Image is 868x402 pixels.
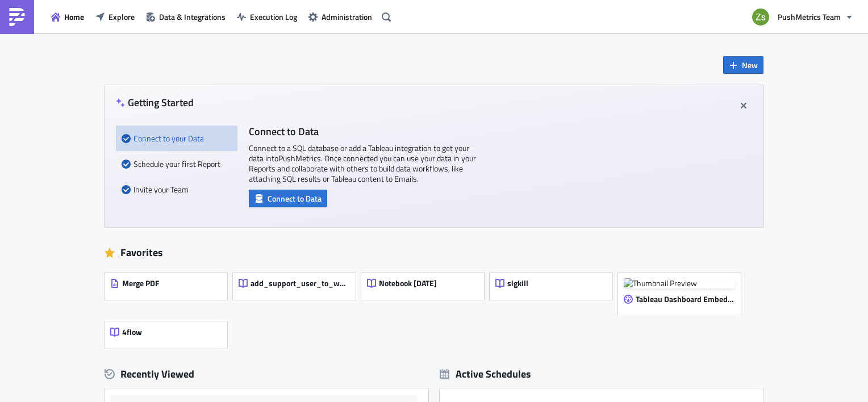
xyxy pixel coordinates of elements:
[122,177,232,202] div: Invite your Team
[490,267,618,316] a: sigkill
[45,8,90,26] button: Home
[249,125,476,137] h4: Connect to Data
[140,8,231,26] button: Data & Integrations
[122,327,142,337] span: 4flow
[116,97,194,108] h4: Getting Started
[231,8,303,26] button: Execution Log
[322,11,372,23] span: Administration
[723,56,763,74] button: New
[64,11,84,23] span: Home
[105,244,763,261] div: Favorites
[233,267,361,316] a: add_support_user_to_workspace
[251,278,349,288] span: add_support_user_to_workspace
[636,294,735,304] span: Tableau Dashboard Embed [DATE]
[249,143,476,184] p: Connect to a SQL database or add a Tableau integration to get your data into PushMetrics . Once c...
[751,7,770,27] img: Avatar
[159,11,226,23] span: Data & Integrations
[250,11,297,23] span: Execution Log
[440,367,531,380] div: Active Schedules
[122,125,232,151] div: Connect to your Data
[108,11,135,23] span: Explore
[249,191,327,203] a: Connect to Data
[618,267,746,316] a: Thumbnail PreviewTableau Dashboard Embed [DATE]
[105,366,428,383] div: Recently Viewed
[249,190,327,207] button: Connect to Data
[122,151,232,177] div: Schedule your first Report
[303,8,378,26] button: Administration
[105,316,233,349] a: 4flow
[624,278,735,288] img: Thumbnail Preview
[379,278,437,288] span: Notebook [DATE]
[105,267,233,316] a: Merge PDF
[778,11,841,23] span: PushMetrics Team
[90,8,140,26] button: Explore
[268,192,322,204] span: Connect to Data
[507,278,528,288] span: sigkill
[742,59,758,71] span: New
[745,5,859,30] button: PushMetrics Team
[8,8,26,26] img: PushMetrics
[361,267,490,316] a: Notebook [DATE]
[122,278,159,288] span: Merge PDF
